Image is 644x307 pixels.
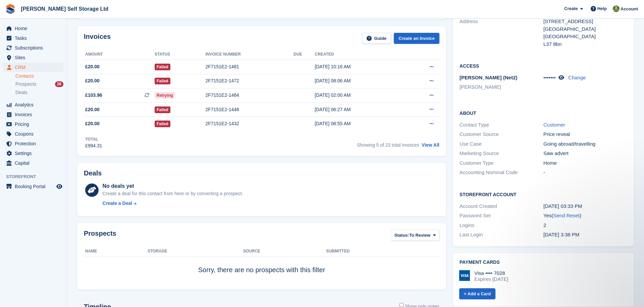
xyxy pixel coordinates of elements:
h2: Prospects [84,230,116,242]
span: Prospects [15,81,36,87]
th: Source [243,246,326,257]
h2: Access [460,62,627,69]
img: stora-icon-8386f47178a22dfd0bd8f6a31ec36ba5ce8667c1dd55bd0f319d3a0aa187defe.svg [5,4,15,14]
span: Analytics [15,100,55,109]
span: Coupons [15,129,55,139]
span: CRM [15,63,55,72]
a: menu [3,149,63,158]
th: Status [155,49,205,60]
a: Change [568,75,586,80]
span: £20.00 [85,120,100,127]
div: [STREET_ADDRESS] [543,18,627,25]
li: [PERSON_NAME] [460,83,543,91]
a: menu [3,110,63,119]
div: Create a deal for this contact from here or by converting a prospect. [102,190,243,197]
div: Price reveal [543,131,627,138]
div: Home [543,159,627,167]
a: menu [3,33,63,43]
h2: Invoices [84,33,111,44]
div: 2F7151E2-1481 [205,63,293,70]
span: £20.00 [85,106,100,113]
div: Create a Deal [102,200,132,207]
div: 2F7151E2-1472 [205,77,293,84]
th: Name [84,246,148,257]
time: 2025-02-11 15:38:55 UTC [543,232,579,237]
div: Visa •••• 7028 [474,270,508,276]
div: [DATE] 02:00 AM [315,92,404,99]
div: Customer Type [460,159,543,167]
div: Last Login [460,231,543,239]
div: Yes [543,212,627,220]
span: Failed [155,106,170,113]
div: No deals yet [102,182,243,190]
a: menu [3,158,63,168]
span: Subscriptions [15,43,55,53]
h2: Storefront Account [460,191,627,198]
a: menu [3,139,63,148]
span: £20.00 [85,63,100,70]
input: Show only notes [399,303,404,307]
span: Protection [15,139,55,148]
span: ( ) [551,213,581,218]
a: Contacts [15,73,63,79]
a: menu [3,63,63,72]
th: Invoice number [205,49,293,60]
div: Saw advert [543,150,627,157]
span: Storefront [6,173,67,180]
span: Home [15,24,55,33]
span: £103.96 [85,92,102,99]
button: Status: To Review [391,230,439,241]
div: Marketing Source [460,150,543,157]
h2: About [460,109,627,116]
span: Deals [15,89,28,96]
div: Address [460,18,543,48]
div: - [543,169,627,176]
div: [DATE] 06:27 AM [315,106,404,113]
div: [GEOGRAPHIC_DATA] [543,33,627,41]
a: View All [422,142,439,148]
a: menu [3,100,63,109]
div: £994.31 [85,142,102,149]
a: Create an Invoice [394,33,439,44]
th: Due [293,49,315,60]
span: Sorry, there are no prospects with this filter [198,266,325,274]
a: menu [3,53,63,62]
span: Pricing [15,120,55,129]
div: Logins [460,222,543,229]
span: Sites [15,53,55,62]
div: 26 [55,81,63,87]
span: Settings [15,149,55,158]
span: Failed [155,78,170,84]
div: Total [85,136,102,142]
a: Create a Deal [102,200,243,207]
div: 2 [543,222,627,229]
div: Password Set [460,212,543,220]
div: 2F7151E2-1432 [205,120,293,127]
th: Submitted [326,246,439,257]
div: Contact Type [460,121,543,129]
span: Create [564,5,578,12]
span: Retrying [155,92,175,99]
div: Account Created [460,203,543,210]
span: Help [597,5,607,12]
span: Capital [15,158,55,168]
a: [PERSON_NAME] Self Storage Ltd [18,3,111,14]
div: [DATE] 03:33 PM [543,203,627,210]
div: [GEOGRAPHIC_DATA] [543,25,627,33]
span: Status: [394,232,409,239]
a: menu [3,24,63,33]
img: Joshua Wild [613,5,620,12]
span: Failed [155,121,170,127]
div: Expires [DATE] [474,276,508,282]
a: Preview store [55,182,63,190]
span: Failed [155,64,170,70]
div: Use Case [460,140,543,148]
div: [DATE] 08:06 AM [315,77,404,84]
span: Booking Portal [15,182,55,191]
div: Accounting Nominal Code [460,169,543,176]
span: ••••••• [543,75,556,80]
span: Showing 5 of 23 total invoices [357,142,419,148]
th: Created [315,49,404,60]
a: menu [3,120,63,129]
h2: Payment cards [460,260,627,265]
